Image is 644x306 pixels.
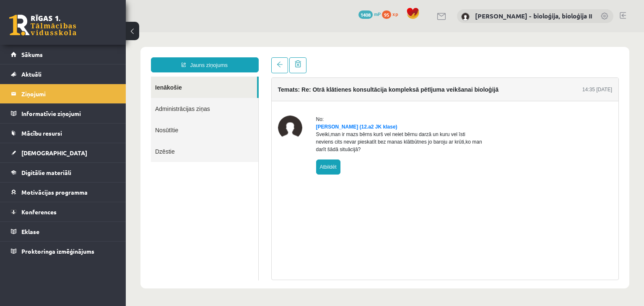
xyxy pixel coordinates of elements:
a: Informatīvie ziņojumi [11,104,115,123]
a: Nosūtītie [25,87,132,108]
a: Administrācijas ziņas [25,66,132,87]
a: Konferences [11,202,115,221]
span: Motivācijas programma [21,188,88,196]
span: Konferences [21,208,57,216]
a: 1408 mP [358,10,381,17]
span: Sākums [21,51,43,58]
span: xp [392,10,398,17]
a: Sākums [11,45,115,64]
a: Proktoringa izmēģinājums [11,242,115,261]
a: [DEMOGRAPHIC_DATA] [11,143,115,162]
a: Ienākošie [25,44,131,66]
span: Proktoringa izmēģinājums [21,247,94,255]
span: Aktuāli [21,70,42,78]
legend: Informatīvie ziņojumi [21,104,115,123]
a: [PERSON_NAME] (12.a2 JK klase) [190,92,272,98]
div: No: [190,83,356,91]
span: 95 [382,10,391,19]
a: Ziņojumi [11,84,115,103]
a: Dzēstie [25,108,132,130]
a: Motivācijas programma [11,183,115,202]
a: Rīgas 1. Tālmācības vidusskola [9,15,76,36]
span: Digitālie materiāli [21,169,71,176]
a: Atbildēt [190,127,215,142]
span: 1408 [358,10,373,19]
a: Mācību resursi [11,123,115,143]
span: mP [374,10,381,17]
div: Sveiki,man ir mazs bērns kurš vel neiet bērnu darzā un kuru vel īsti neviens cits nevar pieskatīt... [190,98,356,121]
a: 95 xp [382,10,402,17]
legend: Ziņojumi [21,84,115,103]
img: Sanija Pidce [152,83,177,108]
a: Eklase [11,222,115,241]
h4: Temats: Re: Otrā klātienes konsultācija kompleksā pētījuma veikšanai bioloģijā [152,54,373,61]
a: Aktuāli [11,64,115,84]
a: [PERSON_NAME] - bioloģija, bioloģija II [475,12,592,20]
img: Elza Saulīte - bioloģija, bioloģija II [461,13,470,21]
a: Jauns ziņojums [25,25,133,40]
span: Mācību resursi [21,129,62,137]
span: Eklase [21,228,39,235]
div: 14:35 [DATE] [457,54,486,61]
span: [DEMOGRAPHIC_DATA] [21,149,87,157]
a: Digitālie materiāli [11,163,115,182]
